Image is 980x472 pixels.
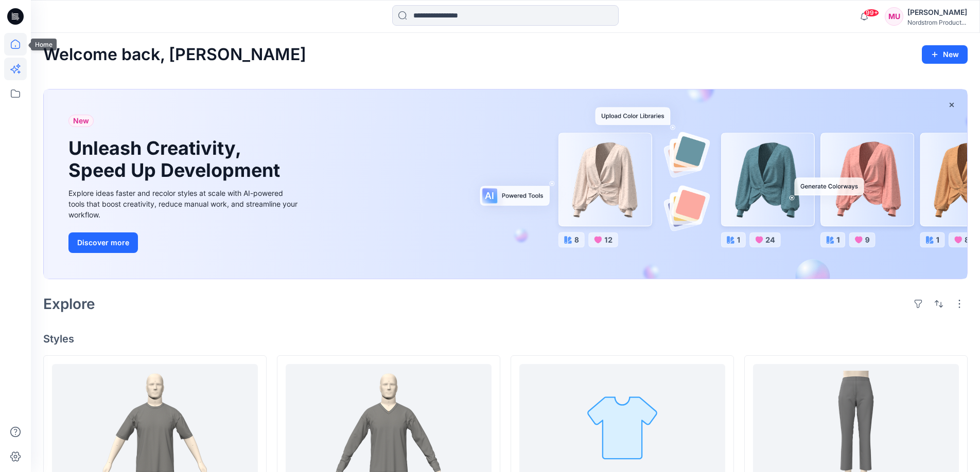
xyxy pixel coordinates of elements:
[68,137,285,181] h1: Unleash Creativity, Speed Up Development
[43,45,306,64] h2: Welcome back, [PERSON_NAME]
[885,7,903,26] div: MU
[68,232,300,253] a: Discover more
[68,188,300,220] div: Explore ideas faster and recolor styles at scale with AI-powered tools that boost creativity, red...
[907,19,967,26] div: Nordstrom Product...
[68,232,138,253] button: Discover more
[907,6,967,19] div: [PERSON_NAME]
[43,296,95,312] h2: Explore
[43,333,968,345] h4: Styles
[73,115,89,127] span: New
[864,9,879,17] span: 99+
[922,45,968,64] button: New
